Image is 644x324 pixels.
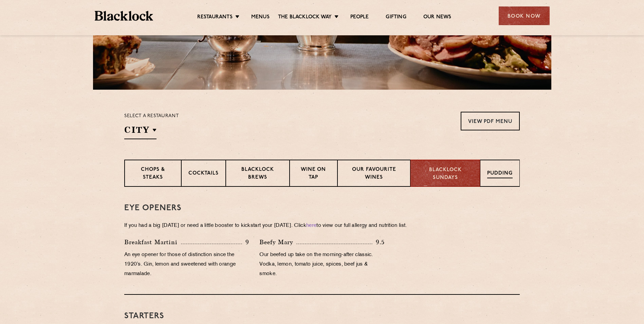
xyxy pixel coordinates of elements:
p: Wine on Tap [297,166,330,182]
p: 9.5 [372,238,385,247]
a: View PDF Menu [461,112,520,130]
p: An eye opener for those of distinction since the 1920’s. Gin, lemon and sweetened with orange mar... [124,250,249,279]
a: here [306,223,316,228]
img: BL_Textured_Logo-footer-cropped.svg [95,11,153,21]
p: Breakfast Martini [124,237,181,247]
h3: Starters [124,312,520,321]
p: Our favourite wines [345,166,404,182]
a: People [350,14,369,21]
a: Restaurants [197,14,233,21]
a: Gifting [386,14,406,21]
p: Our beefed up take on the morning-after classic. Vodka, lemon, tomato juice, spices, beef jus & s... [259,250,384,279]
p: Select a restaurant [124,112,179,121]
a: Menus [251,14,270,21]
h2: City [124,124,157,139]
p: If you had a big [DATE] or need a little booster to kickstart your [DATE]. Click to view our full... [124,221,520,231]
div: Book Now [499,6,550,25]
h3: Eye openers [124,204,520,213]
p: Beefy Mary [259,237,296,247]
a: Our News [423,14,452,21]
p: 9 [242,238,249,247]
p: Blacklock Sundays [418,166,473,182]
p: Pudding [487,170,513,178]
a: The Blacklock Way [278,14,332,21]
p: Chops & Steaks [132,166,174,182]
p: Blacklock Brews [233,166,282,182]
p: Cocktails [188,170,219,178]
